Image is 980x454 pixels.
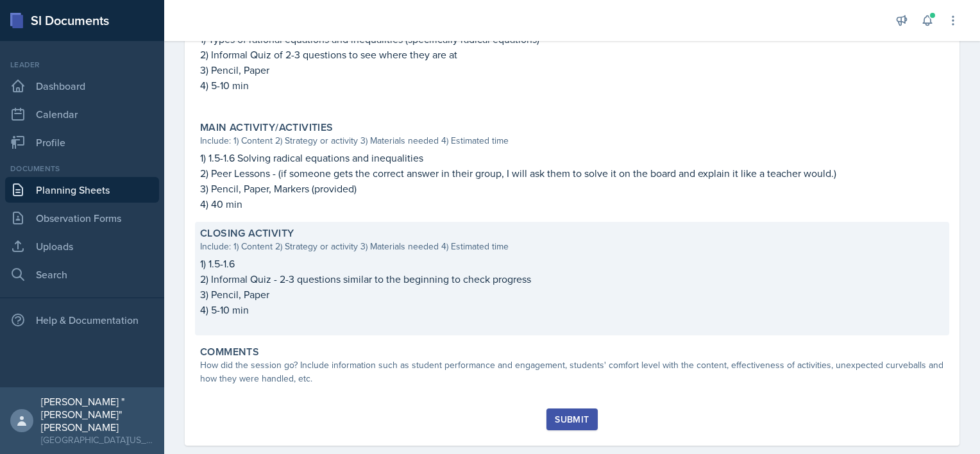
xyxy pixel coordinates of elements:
a: Observation Forms [5,205,159,231]
p: 4) 40 min [200,196,944,212]
a: Calendar [5,101,159,127]
div: [GEOGRAPHIC_DATA][US_STATE] in [GEOGRAPHIC_DATA] [41,433,154,446]
a: Search [5,262,159,287]
a: Planning Sheets [5,177,159,203]
button: Submit [546,408,597,430]
a: Profile [5,130,159,155]
div: Help & Documentation [5,307,159,333]
p: 2) Peer Lessons - (if someone gets the correct answer in their group, I will ask them to solve it... [200,165,944,181]
label: Main Activity/Activities [200,121,334,134]
p: 2) Informal Quiz - 2-3 questions similar to the beginning to check progress [200,271,944,287]
div: Submit [555,414,589,425]
div: Include: 1) Content 2) Strategy or activity 3) Materials needed 4) Estimated time [200,240,944,253]
div: Documents [5,163,159,174]
p: 1) 1.5-1.6 Solving radical equations and inequalities [200,150,944,165]
p: 4) 5-10 min [200,302,944,317]
a: Uploads [5,233,159,259]
p: 4) 5-10 min [200,78,944,93]
p: 2) Informal Quiz of 2-3 questions to see where they are at [200,47,944,62]
div: Leader [5,59,159,71]
p: 1) 1.5-1.6 [200,256,944,271]
label: Comments [200,346,259,358]
p: 3) Pencil, Paper, Markers (provided) [200,181,944,196]
div: How did the session go? Include information such as student performance and engagement, students'... [200,358,944,385]
a: Dashboard [5,73,159,99]
div: [PERSON_NAME] "[PERSON_NAME]" [PERSON_NAME] [41,395,154,433]
p: 3) Pencil, Paper [200,62,944,78]
label: Closing Activity [200,227,294,240]
p: 3) Pencil, Paper [200,287,944,302]
div: Include: 1) Content 2) Strategy or activity 3) Materials needed 4) Estimated time [200,134,944,147]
